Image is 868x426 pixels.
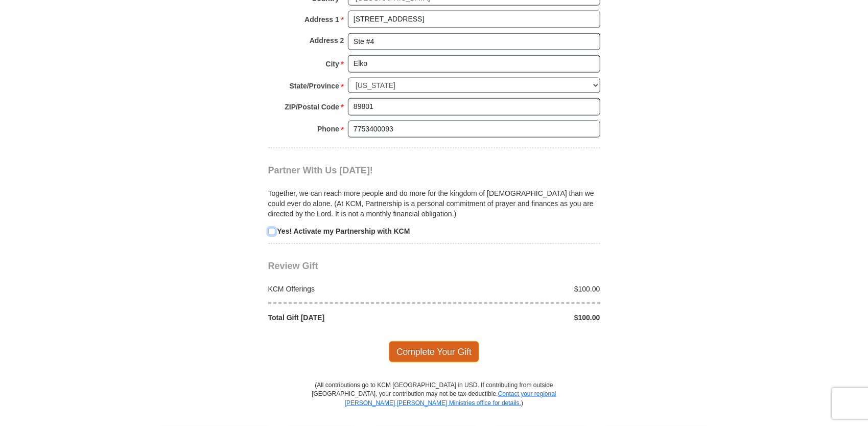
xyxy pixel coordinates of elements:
strong: Phone [317,122,339,136]
p: Together, we can reach more people and do more for the kingdom of [DEMOGRAPHIC_DATA] than we coul... [268,188,600,219]
span: Complete Your Gift [389,341,479,363]
a: Contact your regional [PERSON_NAME] [PERSON_NAME] Ministries office for details. [345,390,556,406]
div: Total Gift [DATE] [263,312,434,323]
strong: Yes! Activate my Partnership with KCM [277,227,410,235]
strong: ZIP/Postal Code [285,100,339,114]
div: KCM Offerings [263,284,434,294]
strong: Address 2 [310,33,344,48]
p: (All contributions go to KCM [GEOGRAPHIC_DATA] in USD. If contributing from outside [GEOGRAPHIC_D... [312,381,557,425]
strong: City [325,57,339,71]
div: $100.00 [434,284,606,294]
span: Review Gift [268,261,318,271]
span: Partner With Us [DATE]! [268,165,373,175]
strong: State/Province [290,79,339,93]
strong: Address 1 [304,12,339,27]
div: $100.00 [434,312,606,323]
